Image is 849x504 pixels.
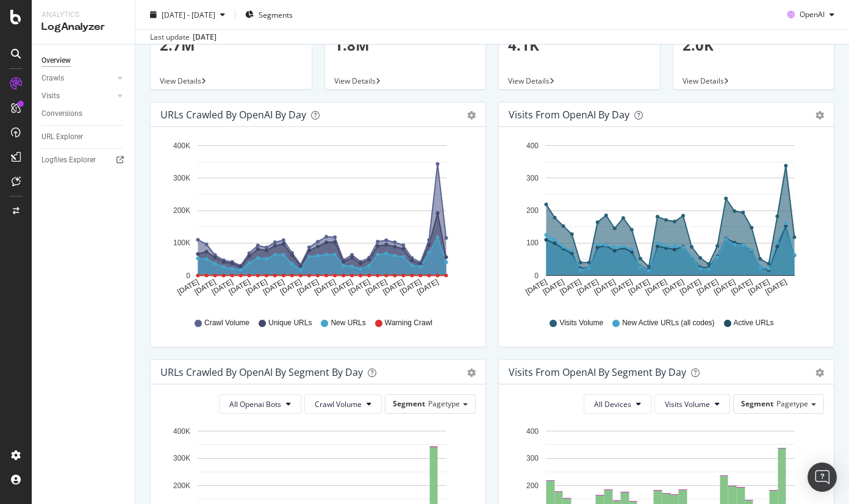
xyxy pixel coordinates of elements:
span: View Details [160,76,201,86]
button: OpenAI [783,5,839,24]
div: URLs Crawled by OpenAI By Segment By Day [160,366,363,378]
span: OpenAI [800,9,825,20]
div: URLs Crawled by OpenAI by day [160,109,306,121]
text: 400K [173,427,190,436]
text: [DATE] [593,278,617,297]
text: [DATE] [245,278,269,297]
button: All Openai Bots [219,394,301,414]
span: Active URLs [734,318,774,328]
div: Analytics [41,10,125,20]
div: gear [467,369,476,377]
span: Segment [393,398,425,409]
text: [DATE] [313,278,337,297]
div: gear [815,111,824,120]
text: [DATE] [524,278,548,297]
text: 0 [186,272,190,280]
div: Last update [150,32,217,43]
text: [DATE] [415,278,440,297]
text: [DATE] [262,278,286,297]
text: 300 [526,174,539,182]
text: 300 [526,454,539,463]
text: [DATE] [210,278,235,297]
span: All Devices [594,399,631,409]
a: Overview [41,54,126,67]
text: 100K [173,239,190,248]
text: [DATE] [678,278,703,297]
a: URL Explorer [41,131,126,143]
div: Visits [41,90,60,103]
a: Crawls [41,72,114,85]
text: [DATE] [347,278,371,297]
span: All Openai Bots [229,399,281,409]
div: Logfiles Explorer [41,154,96,167]
button: [DATE] - [DATE] [145,5,230,24]
text: 300K [173,454,190,463]
text: [DATE] [279,278,303,297]
span: Warning Crawl [385,318,432,328]
text: [DATE] [712,278,737,297]
div: Overview [41,54,71,67]
text: 200 [526,206,539,215]
div: LogAnalyzer [41,20,125,34]
a: Visits [41,90,114,103]
div: Conversions [41,107,82,120]
div: gear [815,369,824,377]
text: 100 [526,239,539,248]
text: [DATE] [610,278,634,297]
span: Unique URLs [268,318,312,328]
span: Visits Volume [665,399,710,409]
div: Visits from OpenAI By Segment By Day [509,366,686,378]
text: [DATE] [541,278,565,297]
a: Conversions [41,107,126,120]
div: Open Intercom Messenger [808,463,837,492]
span: New Active URLs (all codes) [622,318,714,328]
text: [DATE] [627,278,651,297]
button: Visits Volume [654,394,730,414]
span: Pagetype [428,398,460,409]
text: 0 [534,272,539,280]
text: 400K [173,142,190,150]
text: 200K [173,206,190,215]
div: A chart. [160,137,471,306]
p: 2.0K [682,35,825,56]
p: 2.7M [160,35,303,56]
text: [DATE] [661,278,686,297]
span: Segment [741,398,773,409]
text: [DATE] [398,278,423,297]
span: Pagetype [776,398,808,409]
span: View Details [334,76,376,86]
text: 200K [173,481,190,490]
div: Visits from OpenAI by day [509,109,629,121]
button: Segments [240,5,298,24]
text: [DATE] [695,278,720,297]
div: [DATE] [193,32,217,43]
text: [DATE] [747,278,771,297]
div: gear [467,111,476,120]
p: 4.1K [508,35,651,56]
text: [DATE] [176,278,200,297]
text: [DATE] [296,278,320,297]
text: [DATE] [764,278,788,297]
span: [DATE] - [DATE] [162,9,215,20]
span: View Details [682,76,724,86]
p: 1.8M [334,35,477,56]
svg: A chart. [509,137,820,306]
a: Logfiles Explorer [41,154,126,167]
span: Visits Volume [559,318,603,328]
text: 400 [526,142,539,150]
text: [DATE] [576,278,600,297]
div: Crawls [41,72,64,85]
text: [DATE] [193,278,217,297]
text: [DATE] [330,278,354,297]
div: URL Explorer [41,131,83,143]
text: [DATE] [227,278,252,297]
text: [DATE] [364,278,389,297]
span: Crawl Volume [315,399,362,409]
text: 300K [173,174,190,182]
span: Segments [259,9,293,20]
button: Crawl Volume [304,394,382,414]
text: [DATE] [729,278,754,297]
text: [DATE] [381,278,406,297]
span: Crawl Volume [204,318,249,328]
